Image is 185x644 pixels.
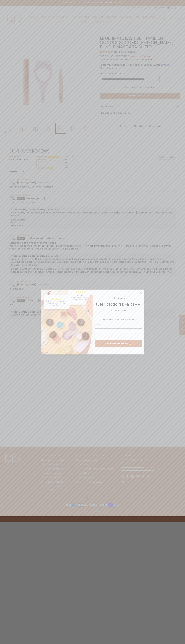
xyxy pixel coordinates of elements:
span: BY ENTERING YOUR EMAIL ADDRESS YOU AGREE TO RECEIVE MARKETING EMAILS FROM DIDI BEAUTY. UNSUBSCRIB... [96,315,140,320]
input: Email [95,322,142,329]
span: on your first order [110,309,127,312]
span: UNLOCK 10% OFF [96,302,141,307]
input: Name [95,331,142,338]
img: 0dd5236a-0aa8-453d-99f7-470cb89382e6.png [41,290,93,354]
button: Close dialog [138,291,143,295]
button: I'll take the discount 😍 [95,340,142,347]
span: Hello Beautiful [111,297,125,299]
